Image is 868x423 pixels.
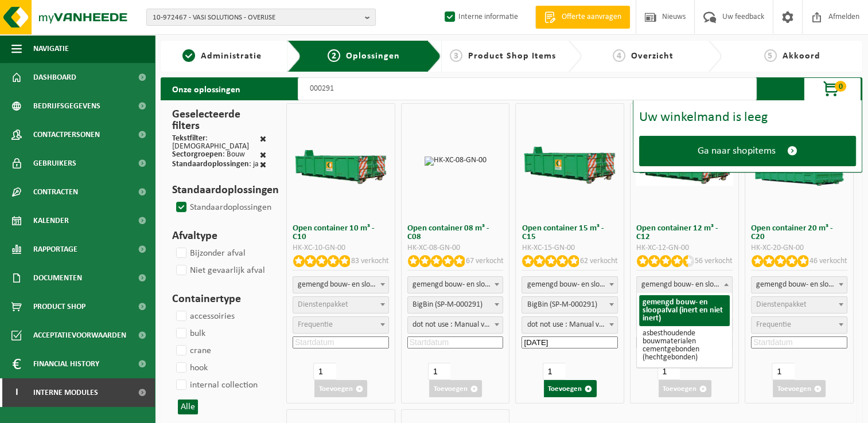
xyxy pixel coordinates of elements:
button: 0 [804,77,861,100]
input: 1 [428,363,450,380]
span: Documenten [33,264,82,292]
p: 67 verkocht [465,255,503,267]
label: Interne informatie [442,9,518,26]
span: I [11,378,22,407]
label: Niet gevaarlijk afval [174,262,265,279]
img: HK-XC-08-GN-00 [425,156,486,166]
span: Navigatie [33,34,69,63]
h3: Containertype [172,291,266,308]
div: HK-XC-10-GN-00 [293,244,389,252]
span: 10-972467 - VASI SOLUTIONS - OVERIJSE [153,9,360,26]
span: 5 [764,49,777,62]
span: Contracten [33,178,78,206]
span: Frequentie [756,320,791,329]
span: Product Shop Items [468,52,556,61]
span: gemengd bouw- en sloopafval (inert en niet inert) [407,276,504,293]
span: dot not use : Manual voor MyVanheede [407,316,504,334]
span: gemengd bouw- en sloopafval (inert en niet inert) [637,277,732,293]
div: : [DEMOGRAPHIC_DATA] [172,135,260,151]
input: Startdatum [407,336,504,348]
span: Dienstenpakket [756,300,807,309]
span: Financial History [33,350,99,378]
label: accessoiries [174,308,235,325]
button: Toevoegen [659,380,711,397]
input: 1 [657,363,680,380]
p: 83 verkocht [351,255,389,267]
button: Toevoegen [773,380,826,397]
label: hook [174,359,208,377]
label: Bijzonder afval [174,245,246,262]
span: 1 [182,49,195,62]
div: HK-XC-12-GN-00 [636,244,733,252]
a: 3Product Shop Items [447,49,559,63]
button: 10-972467 - VASI SOLUTIONS - OVERIJSE [146,9,376,26]
span: gemengd bouw- en sloopafval (inert en niet inert) [522,277,617,293]
h3: Open container 15 m³ - C15 [521,224,618,241]
span: Tekstfilter [172,134,205,143]
p: 56 verkocht [695,255,733,267]
span: BigBin (SP-M-000291) [408,297,503,313]
input: Startdatum [293,336,389,348]
span: gemengd bouw- en sloopafval (inert en niet inert) [293,277,388,293]
input: 1 [772,363,794,380]
div: HK-XC-15-GN-00 [521,244,618,252]
span: 0 [835,81,846,92]
span: Contactpersonen [33,120,100,149]
button: Toevoegen [429,380,482,397]
a: Ga naar shopitems [639,136,856,166]
button: Toevoegen [314,380,367,397]
div: HK-XC-20-GN-00 [751,244,847,252]
span: Rapportage [33,235,77,264]
input: 1 [543,363,565,380]
span: Offerte aanvragen [559,11,624,23]
span: Ga naar shopitems [698,145,776,157]
span: Akkoord [783,52,820,61]
a: 1Administratie [166,49,278,63]
h3: Open container 08 m³ - C08 [407,224,504,241]
button: Toevoegen [544,380,597,397]
label: internal collection [174,377,258,394]
a: Offerte aanvragen [535,6,630,29]
label: Standaardoplossingen [174,199,271,216]
a: 4Overzicht [587,49,699,63]
span: gemengd bouw- en sloopafval (inert en niet inert) [751,276,847,293]
span: gemengd bouw- en sloopafval (inert en niet inert) [636,276,733,293]
span: Interne modules [33,378,98,407]
div: : Bouw [172,151,245,160]
input: Startdatum [521,336,618,348]
span: dot not use : Manual voor MyVanheede [408,317,503,333]
p: 62 verkocht [580,255,618,267]
span: gemengd bouw- en sloopafval (inert en niet inert) [521,276,618,293]
span: gemengd bouw- en sloopafval (inert en niet inert) [293,276,389,293]
h3: Open container 10 m³ - C10 [293,224,389,241]
span: Administratie [201,52,262,61]
div: : ja [172,160,259,170]
span: Frequentie [298,320,333,329]
img: HK-XC-10-GN-00 [292,137,390,186]
span: BigBin (SP-M-000291) [522,297,617,313]
span: dot not use : Manual voor MyVanheede [521,316,618,334]
input: Zoeken [298,77,757,100]
h3: Afvaltype [172,228,266,245]
span: Acceptatievoorwaarden [33,321,126,350]
li: asbesthoudende bouwmaterialen cementgebonden (hechtgebonden) [639,326,730,365]
h3: Open container 20 m³ - C20 [751,224,847,241]
span: gemengd bouw- en sloopafval (inert en niet inert) [408,277,503,293]
h3: Standaardoplossingen [172,182,266,199]
span: BigBin (SP-M-000291) [521,296,618,314]
span: Overzicht [631,52,674,61]
span: gemengd bouw- en sloopafval (inert en niet inert) [752,277,847,293]
a: 2Oplossingen [310,49,419,63]
span: Standaardoplossingen [172,160,249,169]
span: Oplossingen [346,52,400,61]
input: 1 [313,363,336,380]
h3: Geselecteerde filters [172,106,266,135]
h2: Onze oplossingen [161,77,252,100]
li: gemengd bouw- en sloopafval (inert en niet inert) [639,295,730,326]
div: HK-XC-08-GN-00 [407,244,504,252]
p: 46 verkocht [809,255,847,267]
span: Dashboard [33,63,76,92]
h3: Open container 12 m³ - C12 [636,224,733,241]
span: Bedrijfsgegevens [33,92,100,120]
div: Uw winkelmand is leeg [639,111,856,124]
